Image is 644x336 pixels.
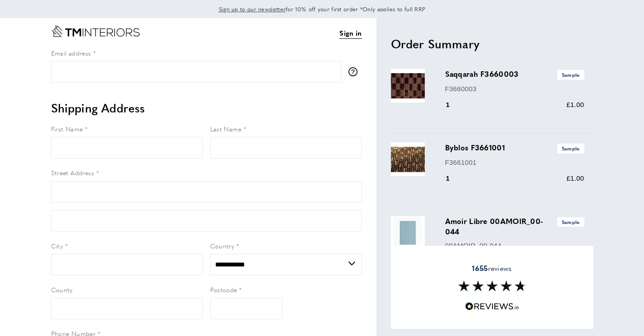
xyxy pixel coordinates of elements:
span: £1.00 [566,174,584,182]
a: Go to Home page [51,25,140,37]
h3: Saqqarah F3660003 [445,69,584,79]
div: 1 [445,99,463,110]
span: Country [210,241,235,250]
span: Email address [51,48,91,57]
p: F3661001 [445,157,584,168]
div: 1 [445,173,463,184]
h2: Shipping Address [51,100,362,116]
p: 00AMOIR_00-044 [445,240,584,251]
span: Last Name [210,124,242,133]
span: City [51,241,63,250]
span: £1.00 [566,101,584,108]
span: for 10% off your first order *Only applies to full RRP [219,5,426,13]
span: Sample [557,144,584,153]
a: Sign in [339,28,362,39]
img: Amoir Libre 00AMOIR_00-044 [391,216,425,250]
span: Street Address [51,168,94,177]
span: County [51,285,73,294]
button: More information [348,67,362,76]
h3: Amoir Libre 00AMOIR_00-044 [445,216,584,237]
img: Reviews.io 5 stars [465,302,519,311]
span: Postcode [210,285,237,294]
h3: Byblos F3661001 [445,142,584,153]
img: Reviews section [458,280,526,291]
span: reviews [472,264,512,273]
span: Sample [557,70,584,79]
a: Sign up to our newsletter [219,5,286,14]
img: Saqqarah F3660003 [391,69,425,103]
span: Sample [557,217,584,227]
h2: Order Summary [391,36,593,52]
p: F3660003 [445,84,584,94]
span: Sign up to our newsletter [219,5,286,13]
span: First Name [51,124,83,133]
strong: 1655 [472,263,488,273]
img: Byblos F3661001 [391,142,425,176]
